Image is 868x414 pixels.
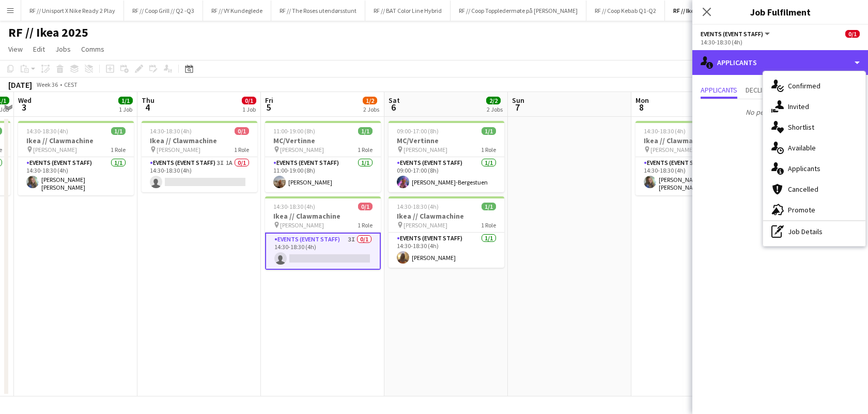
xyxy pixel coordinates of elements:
[365,1,451,21] button: RF // BAT Color Line Hybrid
[510,101,524,113] span: 7
[358,127,373,135] span: 1/1
[389,157,504,192] app-card-role: Events (Event Staff)1/109:00-17:00 (8h)[PERSON_NAME]-Bergestuen
[18,136,134,145] h3: Ikea // Clawmachine
[18,121,134,195] app-job-card: 14:30-18:30 (4h)1/1Ikea // Clawmachine [PERSON_NAME]1 RoleEvents (Event Staff)1/114:30-18:30 (4h)...
[111,146,126,154] span: 1 Role
[482,127,496,135] span: 1/1
[263,101,273,113] span: 5
[636,96,649,105] span: Mon
[482,203,496,210] span: 1/1
[701,30,771,38] button: Events (Event Staff)
[636,157,751,195] app-card-role: Events (Event Staff)1/114:30-18:30 (4h)[PERSON_NAME] [PERSON_NAME]
[111,127,126,135] span: 1/1
[358,146,373,154] span: 1 Role
[265,157,381,192] app-card-role: Events (Event Staff)1/111:00-19:00 (8h)[PERSON_NAME]
[150,127,192,135] span: 14:30-18:30 (4h)
[486,97,501,104] span: 2/2
[389,121,504,192] app-job-card: 09:00-17:00 (8h)1/1MC/Vertinne [PERSON_NAME]1 RoleEvents (Event Staff)1/109:00-17:00 (8h)[PERSON_...
[701,30,763,38] span: Events (Event Staff)
[235,127,249,135] span: 0/1
[763,179,865,200] div: Cancelled
[77,42,109,56] a: Comms
[481,146,496,154] span: 1 Role
[265,233,381,270] app-card-role: Events (Event Staff)3I0/114:30-18:30 (4h)
[636,136,751,145] h3: Ikea // Clawmachine
[665,1,720,21] button: RF // Ikea 2025
[451,1,586,21] button: RF // Coop Toppledermøte på [PERSON_NAME]
[29,42,49,56] a: Edit
[404,146,447,154] span: [PERSON_NAME]
[265,96,273,105] span: Fri
[8,80,32,90] div: [DATE]
[142,157,257,192] app-card-role: Events (Event Staff)3I1A0/114:30-18:30 (4h)
[692,103,868,121] p: No pending applicants
[64,81,78,88] div: CEST
[8,25,88,40] h1: RF // Ikea 2025
[271,1,365,21] button: RF // The Roses utendørsstunt
[634,101,649,113] span: 8
[692,50,868,75] div: Applicants
[397,127,439,135] span: 09:00-17:00 (8h)
[234,146,249,154] span: 1 Role
[404,221,447,229] span: [PERSON_NAME]
[18,157,134,195] app-card-role: Events (Event Staff)1/114:30-18:30 (4h)[PERSON_NAME] [PERSON_NAME]
[389,233,504,268] app-card-role: Events (Event Staff)1/114:30-18:30 (4h)[PERSON_NAME]
[265,121,381,192] app-job-card: 11:00-19:00 (8h)1/1MC/Vertinne [PERSON_NAME]1 RoleEvents (Event Staff)1/111:00-19:00 (8h)[PERSON_...
[845,30,860,38] span: 0/1
[21,1,124,21] button: RF // Unisport X Nike Ready 2 Play
[358,203,373,210] span: 0/1
[18,96,32,105] span: Wed
[142,96,154,105] span: Thu
[8,44,23,54] span: View
[265,196,381,270] app-job-card: 14:30-18:30 (4h)0/1Ikea // Clawmachine [PERSON_NAME]1 RoleEvents (Event Staff)3I0/114:30-18:30 (4h)
[763,158,865,179] div: Applicants
[763,96,865,117] div: Invited
[387,101,400,113] span: 6
[17,101,32,113] span: 3
[763,200,865,220] div: Promote
[389,96,400,105] span: Sat
[389,196,504,268] app-job-card: 14:30-18:30 (4h)1/1Ikea // Clawmachine [PERSON_NAME]1 RoleEvents (Event Staff)1/114:30-18:30 (4h)...
[701,38,860,46] div: 14:30-18:30 (4h)
[203,1,271,21] button: RF // VY Kundeglede
[273,127,315,135] span: 11:00-19:00 (8h)
[242,97,256,104] span: 0/1
[512,96,524,105] span: Sun
[586,1,665,21] button: RF // Coop Kebab Q1-Q2
[242,105,256,113] div: 1 Job
[33,146,77,154] span: [PERSON_NAME]
[644,127,686,135] span: 14:30-18:30 (4h)
[280,221,324,229] span: [PERSON_NAME]
[34,81,60,88] span: Week 36
[140,101,154,113] span: 4
[358,221,373,229] span: 1 Role
[4,42,27,56] a: View
[118,97,133,104] span: 1/1
[265,136,381,145] h3: MC/Vertinne
[81,44,104,54] span: Comms
[33,44,45,54] span: Edit
[636,121,751,195] app-job-card: 14:30-18:30 (4h)1/1Ikea // Clawmachine [PERSON_NAME]1 RoleEvents (Event Staff)1/114:30-18:30 (4h)...
[157,146,200,154] span: [PERSON_NAME]
[273,203,315,210] span: 14:30-18:30 (4h)
[389,211,504,221] h3: Ikea // Clawmachine
[487,105,503,113] div: 2 Jobs
[763,221,865,242] div: Job Details
[481,221,496,229] span: 1 Role
[763,137,865,158] div: Available
[142,136,257,145] h3: Ikea // Clawmachine
[746,86,774,94] span: Declined
[119,105,132,113] div: 1 Job
[701,86,737,94] span: Applicants
[265,211,381,221] h3: Ikea // Clawmachine
[124,1,203,21] button: RF // Coop Grill // Q2 -Q3
[142,121,257,192] app-job-card: 14:30-18:30 (4h)0/1Ikea // Clawmachine [PERSON_NAME]1 RoleEvents (Event Staff)3I1A0/114:30-18:30 ...
[692,5,868,19] h3: Job Fulfilment
[650,146,694,154] span: [PERSON_NAME]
